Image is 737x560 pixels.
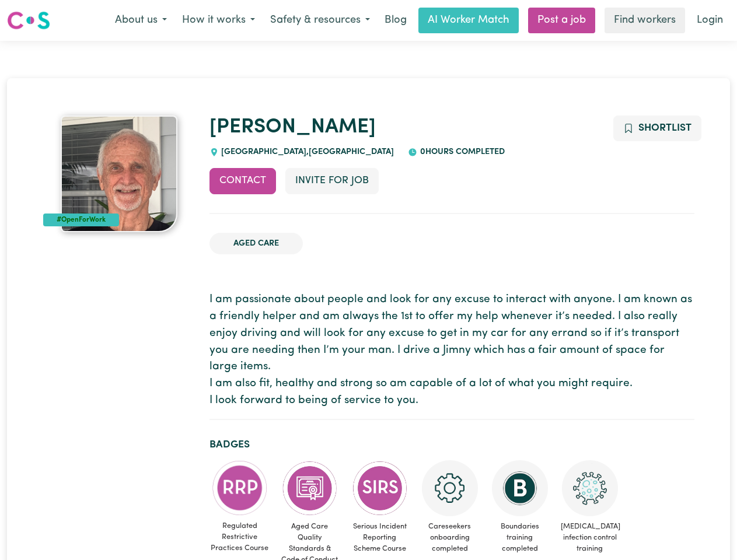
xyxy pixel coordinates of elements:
a: Kenneth's profile picture'#OpenForWork [43,116,195,232]
button: Invite for Job [285,168,379,194]
a: Blog [378,8,414,33]
a: AI Worker Match [418,8,519,33]
span: 0 hours completed [417,148,505,156]
img: CS Academy: Aged Care Quality Standards & Code of Conduct course completed [282,460,338,516]
a: Login [690,8,730,33]
a: [PERSON_NAME] [209,117,376,138]
li: Aged Care [209,233,303,255]
button: About us [107,8,174,33]
button: Safety & resources [263,8,378,33]
img: CS Academy: Serious Incident Reporting Scheme course completed [352,460,408,516]
span: Careseekers onboarding completed [420,516,480,559]
span: [GEOGRAPHIC_DATA] , [GEOGRAPHIC_DATA] [219,148,394,156]
span: Regulated Restrictive Practices Course [209,516,270,559]
span: Serious Incident Reporting Scheme Course [350,516,410,559]
button: How it works [174,8,263,33]
img: CS Academy: Boundaries in care and support work course completed [492,460,548,516]
button: Contact [209,168,276,194]
div: #OpenForWork [43,213,120,226]
img: Kenneth [61,116,177,232]
h2: Badges [209,439,694,451]
a: Find workers [605,8,685,33]
span: Boundaries training completed [490,516,550,559]
img: CS Academy: Careseekers Onboarding course completed [422,460,478,516]
img: CS Academy: COVID-19 Infection Control Training course completed [562,460,618,516]
a: Post a job [528,8,595,33]
span: [MEDICAL_DATA] infection control training [560,516,620,559]
p: I am passionate about people and look for any excuse to interact with anyone. I am known as a fri... [209,292,694,409]
img: Careseekers logo [7,10,50,31]
span: Shortlist [638,123,691,133]
a: Careseekers logo [7,7,50,34]
img: CS Academy: Regulated Restrictive Practices course completed [212,460,268,516]
button: Add to shortlist [613,116,701,141]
